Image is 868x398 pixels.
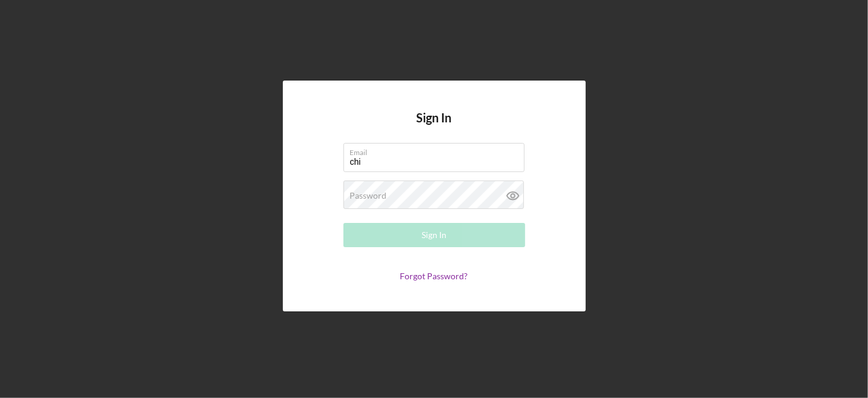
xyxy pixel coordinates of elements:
[417,111,452,143] h4: Sign In
[350,191,387,201] label: Password
[400,271,468,281] a: Forgot Password?
[343,223,525,247] button: Sign In
[422,223,446,247] div: Sign In
[350,144,525,157] label: Email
